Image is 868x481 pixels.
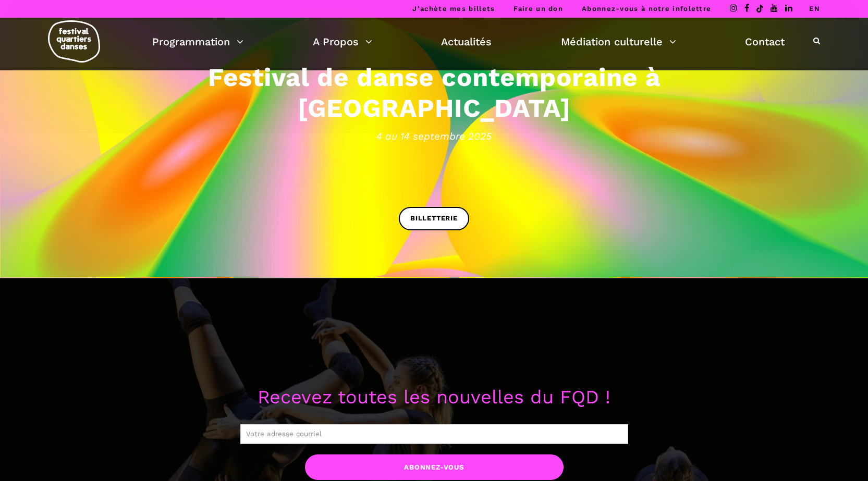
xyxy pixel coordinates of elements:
[240,424,628,444] input: Votre adresse courriel
[410,213,458,224] span: BILLETTERIE
[313,33,372,51] a: A Propos
[111,128,757,144] span: 4 au 14 septembre 2025
[305,454,564,480] input: Abonnez-vous
[412,5,495,13] a: J’achète mes billets
[561,33,676,51] a: Médiation culturelle
[111,62,757,124] h3: Festival de danse contemporaine à [GEOGRAPHIC_DATA]
[48,20,100,63] img: logo-fqd-med
[152,33,243,51] a: Programmation
[809,5,820,13] a: EN
[441,33,492,51] a: Actualités
[514,5,563,13] a: Faire un don
[582,5,711,13] a: Abonnez-vous à notre infolettre
[111,383,757,413] p: Recevez toutes les nouvelles du FQD !
[399,207,469,230] a: BILLETTERIE
[745,33,785,51] a: Contact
